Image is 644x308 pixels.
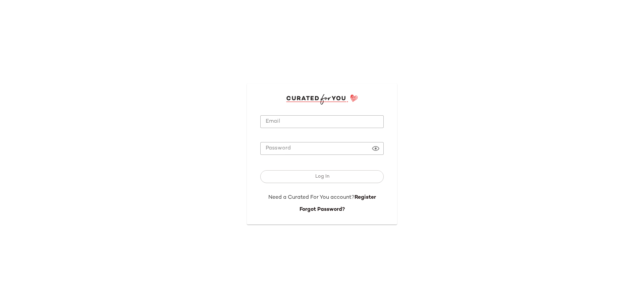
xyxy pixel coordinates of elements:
button: Log In [260,170,384,183]
a: Register [355,195,376,200]
img: cfy_login_logo.DGdB1djN.svg [286,94,358,104]
a: Forgot Password? [300,207,345,212]
span: Need a Curated For You account? [268,195,355,200]
span: Log In [315,174,329,179]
